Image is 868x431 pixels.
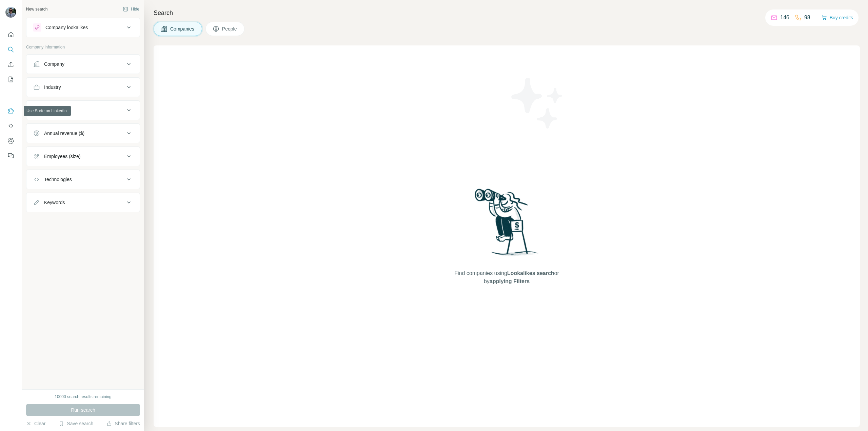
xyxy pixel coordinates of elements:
[44,61,64,67] div: Company
[5,43,16,56] button: Search
[5,105,16,117] button: Use Surfe on LinkedIn
[26,171,140,188] button: Technologies
[154,8,860,18] h4: Search
[507,270,554,276] span: Lookalikes search
[5,7,16,18] img: Avatar
[44,199,65,206] div: Keywords
[26,6,47,12] div: New search
[472,187,542,262] img: Surfe Illustration - Woman searching with binoculars
[452,269,561,286] span: Find companies using or by
[26,125,140,141] button: Annual revenue ($)
[45,24,88,31] div: Company lookalikes
[804,14,810,22] p: 98
[55,394,111,400] div: 10000 search results remaining
[5,28,16,41] button: Quick start
[44,107,69,114] div: HQ location
[26,148,140,164] button: Employees (size)
[59,420,93,427] button: Save search
[507,73,568,134] img: Surfe Illustration - Stars
[780,14,789,22] p: 146
[26,56,140,72] button: Company
[5,120,16,132] button: Use Surfe API
[222,25,238,32] span: People
[44,176,72,183] div: Technologies
[5,58,16,71] button: Enrich CSV
[26,420,45,427] button: Clear
[44,130,84,137] div: Annual revenue ($)
[26,44,140,50] p: Company information
[44,84,61,91] div: Industry
[170,25,195,32] span: Companies
[26,79,140,95] button: Industry
[106,420,140,427] button: Share filters
[118,4,144,14] button: Hide
[5,150,16,162] button: Feedback
[26,102,140,118] button: HQ location
[26,19,140,36] button: Company lookalikes
[5,135,16,147] button: Dashboard
[822,13,853,22] button: Buy credits
[5,73,16,85] button: My lists
[44,153,80,160] div: Employees (size)
[26,194,140,211] button: Keywords
[490,278,530,284] span: applying Filters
